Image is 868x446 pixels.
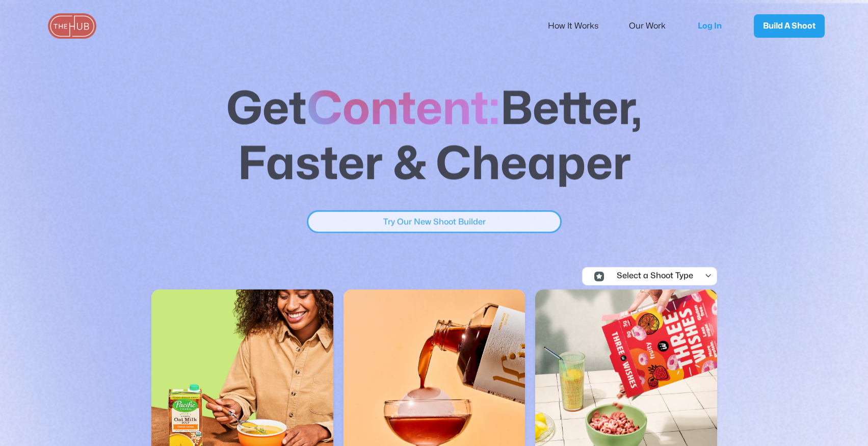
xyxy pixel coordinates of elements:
[608,272,693,281] div: Select a Shoot Type
[704,272,712,281] div: 
[594,271,603,281] img: Icon Select Category - Localfinder X Webflow Template
[238,87,642,187] strong: Better, Faster & Cheaper
[383,215,485,228] div: Try Our New Shoot Builder
[629,15,679,37] a: Our Work
[226,87,307,132] strong: Get
[688,9,739,43] a: Log In
[582,267,755,284] div: Icon Select Category - Localfinder X Webflow TemplateSelect a Shoot Type
[489,87,500,132] strong: :
[307,210,562,233] a: Try Our New Shoot Builder
[754,14,825,38] a: Build A Shoot
[548,15,612,37] a: How It Works
[307,87,489,132] strong: Content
